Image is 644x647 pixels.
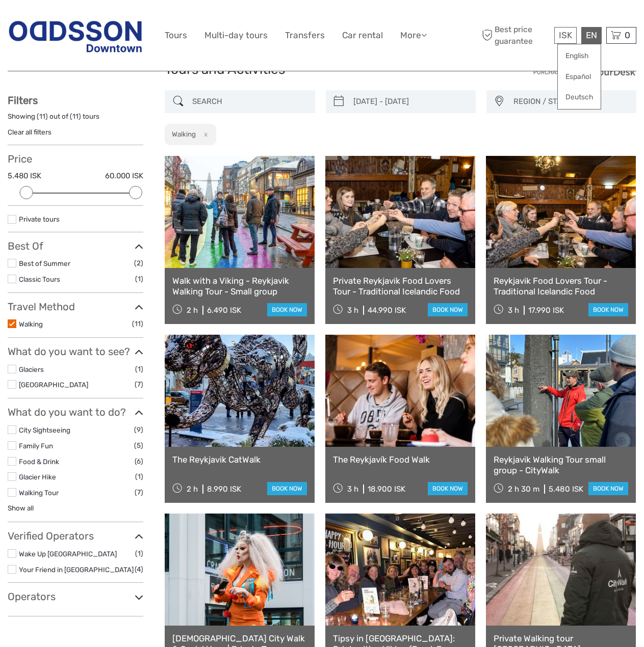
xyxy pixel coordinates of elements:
button: x [197,129,211,140]
span: 2 h [187,484,198,494]
a: Best of Summer [19,259,70,267]
a: Your Friend in [GEOGRAPHIC_DATA] [19,565,134,574]
span: (6) [135,455,143,467]
label: 5.480 ISK [8,171,41,181]
label: 11 [39,112,45,121]
div: EN [581,27,602,44]
a: The Reykjavík Food Walk [333,454,468,465]
input: SEARCH [188,93,310,111]
a: Reykjavik Food Lovers Tour - Traditional Icelandic Food [494,276,628,296]
a: Show all [8,504,34,512]
strong: Filters [8,94,38,106]
h3: Best Of [8,240,143,252]
a: Family Fun [19,442,53,450]
div: 6.490 ISK [207,306,241,315]
div: Showing ( ) out of ( ) tours [8,112,143,127]
a: Glaciers [19,365,44,373]
h3: Operators [8,590,143,603]
a: Español [558,68,601,86]
a: Tours [165,28,187,43]
h3: What do you want to do? [8,406,143,418]
a: book now [267,482,307,495]
span: (1) [135,471,143,482]
a: book now [588,482,628,495]
h3: Travel Method [8,301,143,313]
span: (7) [135,487,143,498]
span: (7) [135,379,143,390]
span: (2) [134,257,143,269]
a: Walking [19,320,43,328]
button: Open LiveChat chat widget [117,16,130,28]
a: Transfers [285,28,325,43]
img: Reykjavik Residence [8,15,143,56]
div: 44.990 ISK [368,306,406,315]
a: The Reykjavik CatWalk [172,454,307,465]
a: City Sightseeing [19,426,70,434]
a: Multi-day tours [204,28,268,43]
span: 3 h [347,306,358,315]
img: PurchaseViaTourDesk.png [533,66,636,78]
h3: What do you want to see? [8,345,143,358]
span: (1) [135,548,143,559]
a: Reykjavik Walking Tour small group - CityWalk [494,454,628,475]
a: book now [267,303,307,316]
a: [GEOGRAPHIC_DATA] [19,381,88,389]
a: English [558,47,601,65]
p: We're away right now. Please check back later! [14,18,115,26]
a: Classic Tours [19,275,60,283]
span: 3 h [347,484,358,494]
span: (1) [135,363,143,375]
span: (11) [132,318,143,330]
span: 0 [623,30,632,40]
a: Food & Drink [19,457,59,466]
a: Private tours [19,215,60,223]
h3: Price [8,153,143,165]
a: Wake Up [GEOGRAPHIC_DATA] [19,550,117,558]
a: Glacier Hike [19,473,56,481]
div: 8.990 ISK [207,484,241,494]
a: book now [428,303,468,316]
span: 3 h [508,306,519,315]
a: Deutsch [558,88,601,106]
a: More [400,28,427,43]
span: Best price guarantee [479,24,552,46]
div: 18.900 ISK [368,484,405,494]
span: 2 h [187,306,198,315]
label: 60.000 ISK [105,171,143,181]
a: Car rental [342,28,383,43]
span: (1) [135,273,143,285]
a: Walking Tour [19,489,59,497]
span: (4) [135,563,143,575]
div: 5.480 ISK [549,484,583,494]
a: Walk with a Viking - Reykjavik Walking Tour - Small group [172,276,307,296]
span: (5) [134,440,143,451]
label: 11 [72,112,79,121]
input: SELECT DATES [349,93,471,111]
h3: Verified Operators [8,530,143,542]
div: 17.990 ISK [528,306,564,315]
span: (9) [134,424,143,436]
a: book now [588,303,628,316]
a: Private Reykjavik Food Lovers Tour - Traditional Icelandic Food [333,276,468,296]
span: ISK [559,30,572,40]
a: book now [428,482,468,495]
a: Clear all filters [8,128,51,136]
h2: Walking [172,130,196,138]
button: REGION / STARTS FROM [509,93,631,110]
span: 2 h 30 m [508,484,539,494]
